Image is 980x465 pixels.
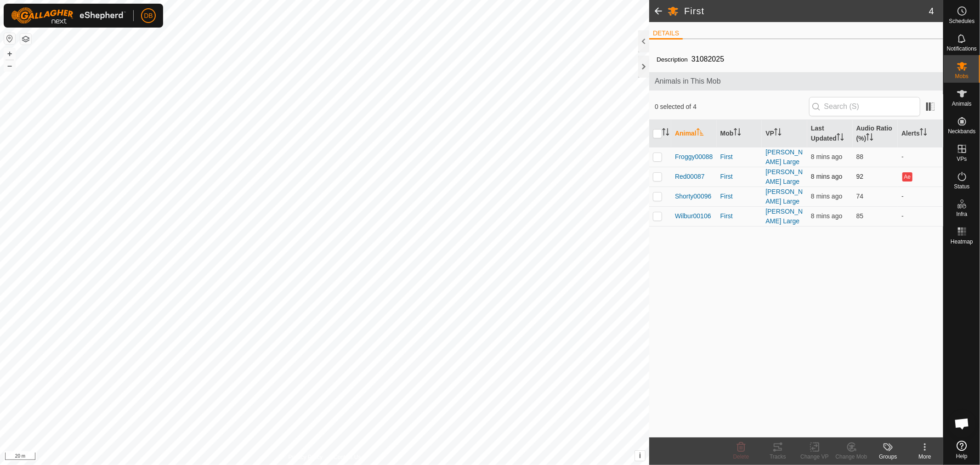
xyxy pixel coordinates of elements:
h2: First [684,6,929,17]
span: 20 Sept 2025, 5:14 pm [811,212,842,220]
span: Red00087 [675,172,705,181]
button: + [4,48,15,59]
p-sorticon: Activate to sort [920,130,927,137]
span: Delete [733,454,749,460]
img: Gallagher Logo [11,7,126,24]
span: Froggy00088 [675,152,713,162]
span: Help [956,454,968,459]
a: Privacy Policy [289,453,323,461]
div: Change Mob [833,453,870,461]
div: First [720,172,759,181]
td: - [898,206,943,226]
span: Status [954,184,969,189]
button: – [4,60,15,71]
p-sorticon: Activate to sort [774,130,782,137]
span: Animals in This Mob [655,76,938,87]
span: 31082025 [688,51,728,67]
a: [PERSON_NAME] Large [765,208,803,225]
span: Mobs [955,74,969,79]
span: 0 selected of 4 [655,102,809,112]
span: 20 Sept 2025, 5:14 pm [811,153,842,160]
span: Wilbur00106 [675,211,711,221]
button: Ae [902,172,912,181]
th: Alerts [898,120,943,147]
div: Open chat [948,410,976,437]
span: 85 [856,212,864,220]
td: - [898,147,943,167]
span: 74 [856,193,864,200]
span: Neckbands [948,129,975,134]
span: i [639,452,641,459]
button: Reset Map [4,33,15,44]
div: Tracks [759,453,796,461]
th: Animal [671,120,717,147]
button: Map Layers [20,34,31,45]
a: Contact Us [334,453,361,461]
a: [PERSON_NAME] Large [765,148,803,165]
p-sorticon: Activate to sort [866,135,873,142]
span: Schedules [949,18,974,24]
button: i [635,451,645,461]
span: Shorty00096 [675,192,711,201]
p-sorticon: Activate to sort [837,135,844,142]
div: More [906,453,943,461]
span: 20 Sept 2025, 5:14 pm [811,193,842,200]
p-sorticon: Activate to sort [662,130,669,137]
span: 4 [929,4,934,18]
p-sorticon: Activate to sort [697,130,704,137]
th: Mob [717,120,762,147]
a: [PERSON_NAME] Large [765,188,803,205]
span: Infra [956,211,967,217]
div: First [720,192,759,201]
div: First [720,211,759,221]
span: 88 [856,153,864,160]
div: First [720,152,759,162]
td: - [898,187,943,206]
div: Change VP [796,453,833,461]
label: Description [657,56,688,63]
th: Last Updated [807,120,853,147]
a: [PERSON_NAME] Large [765,168,803,185]
span: 20 Sept 2025, 5:14 pm [811,173,842,180]
p-sorticon: Activate to sort [734,130,741,137]
span: Heatmap [951,239,973,244]
input: Search (S) [809,97,920,116]
span: Notifications [947,46,977,51]
th: VP [762,120,807,147]
a: Help [944,437,980,463]
div: Groups [870,453,906,461]
li: DETAILS [649,28,683,40]
th: Audio Ratio (%) [853,120,898,147]
span: DB [144,11,153,21]
span: Animals [952,101,972,107]
span: VPs [957,156,967,162]
span: 92 [856,173,864,180]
